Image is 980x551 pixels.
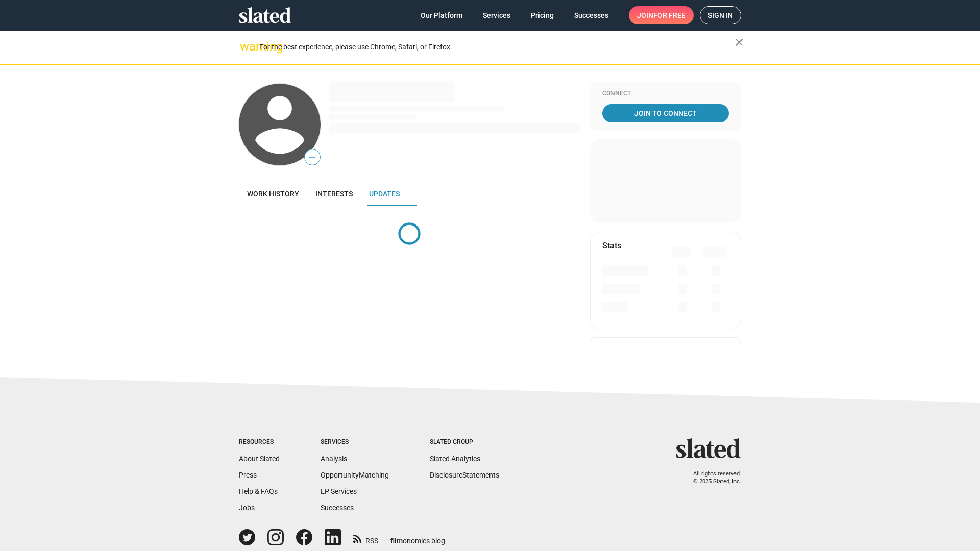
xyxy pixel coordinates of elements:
span: Successes [574,6,608,24]
span: Pricing [531,6,554,24]
a: Successes [566,6,617,24]
a: EP Services [321,487,357,495]
a: DisclosureStatements [430,471,499,479]
span: Updates [369,190,400,198]
a: OpportunityMatching [321,471,389,479]
mat-icon: close [733,36,745,48]
a: RSS [353,530,378,546]
div: Services [321,438,389,446]
span: Sign in [708,7,733,24]
a: Join To Connect [602,104,729,122]
a: About Slated [239,455,280,463]
p: All rights reserved. © 2025 Slated, Inc. [682,470,741,485]
a: Successes [321,504,354,512]
div: Connect [602,90,729,98]
mat-icon: warning [240,40,252,53]
a: Analysis [321,455,347,463]
div: For the best experience, please use Chrome, Safari, or Firefox. [259,40,735,54]
span: Interests [315,190,353,198]
a: Services [475,6,519,24]
a: Our Platform [412,6,471,24]
a: Sign in [700,6,741,24]
a: Updates [361,182,408,206]
a: Press [239,471,257,479]
a: Interests [307,182,361,206]
span: Our Platform [421,6,462,24]
span: Services [483,6,510,24]
span: Join [637,6,685,24]
a: Joinfor free [629,6,694,24]
a: Work history [239,182,307,206]
a: Pricing [523,6,562,24]
span: — [305,151,320,164]
span: film [390,537,403,545]
a: Slated Analytics [430,455,480,463]
mat-card-title: Stats [602,240,621,251]
a: Help & FAQs [239,487,278,495]
span: for free [653,6,685,24]
a: Jobs [239,504,255,512]
div: Resources [239,438,280,446]
div: Slated Group [430,438,499,446]
span: Join To Connect [604,104,727,122]
span: Work history [247,190,299,198]
a: filmonomics blog [390,528,445,546]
